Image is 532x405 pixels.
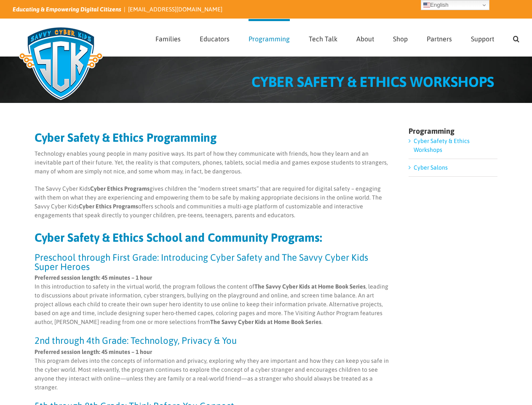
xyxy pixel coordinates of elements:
[427,35,452,42] span: Partners
[414,138,470,153] a: Cyber Safety & Ethics Workshops
[423,2,430,8] img: en
[309,35,337,42] span: Tech Talk
[35,348,390,392] p: This program delves into the concepts of information and privacy, exploring why they are importan...
[13,6,121,13] i: Educating & Empowering Digital Citizens
[200,19,230,56] a: Educators
[155,19,181,56] a: Families
[254,283,366,290] strong: The Savvy Cyber Kids at Home Book Series
[249,35,290,42] span: Programming
[200,35,230,42] span: Educators
[35,149,390,176] p: Technology enables young people in many positive ways. Its part of how they communicate with frie...
[90,185,150,192] strong: Cyber Ethics Programs
[35,336,390,345] h3: 2nd through 4th Grade: Technology, Privacy & You
[356,35,374,42] span: About
[35,273,390,327] p: In this introduction to safety in the virtual world, the program follows the content of , leading...
[128,6,222,13] a: [EMAIL_ADDRESS][DOMAIN_NAME]
[393,35,408,42] span: Shop
[251,73,494,90] span: CYBER SAFETY & ETHICS WORKSHOPS
[393,19,408,56] a: Shop
[356,19,374,56] a: About
[427,19,452,56] a: Partners
[249,19,290,56] a: Programming
[210,319,321,325] strong: The Savvy Cyber Kids at Home Book Series
[471,19,494,56] a: Support
[309,19,337,56] a: Tech Talk
[471,35,494,42] span: Support
[409,127,497,135] h4: Programming
[79,203,138,210] strong: Cyber Ethics Programs
[35,348,152,355] strong: Preferred session length: 45 minutes – 1 hour
[35,274,152,281] strong: Preferred session length: 45 minutes – 1 hour
[35,184,390,220] p: The Savvy Cyber Kids gives children the “modern street smarts” that are required for digital safe...
[35,132,390,143] h2: Cyber Safety & Ethics Programming
[35,253,390,271] h3: Preschool through First Grade: Introducing Cyber Safety and The Savvy Cyber Kids Super Heroes
[513,19,519,56] a: Search
[35,231,322,244] strong: Cyber Safety & Ethics School and Community Programs:
[13,21,109,105] img: Savvy Cyber Kids Logo
[155,35,181,42] span: Families
[414,164,448,171] a: Cyber Salons
[155,19,519,56] nav: Main Menu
